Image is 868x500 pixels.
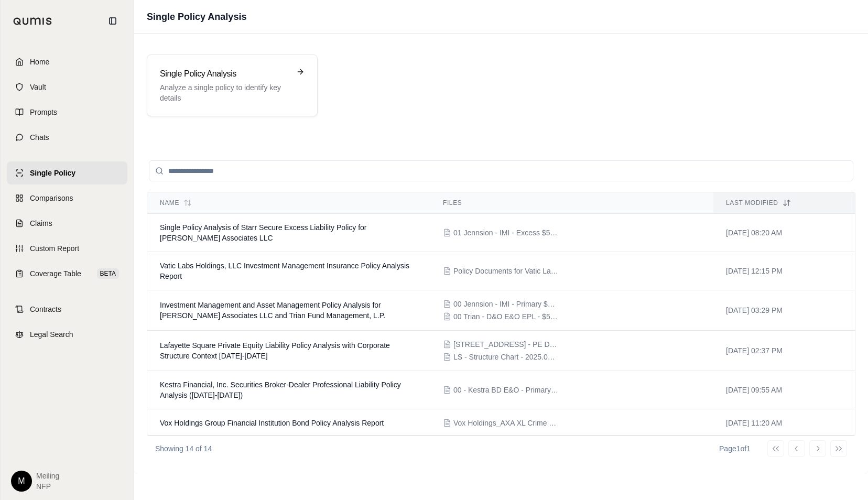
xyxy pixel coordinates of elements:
[7,75,127,99] a: Vault
[160,82,290,103] p: Analyze a single policy to identify key details
[36,471,59,481] span: Meiling
[30,132,49,143] span: Chats
[7,101,127,124] a: Prompts
[30,107,57,117] span: Prompts
[453,227,558,238] span: 01 Jennsion - IMI - Excess $5M xs $10M Starr Policy 24 25.pdf
[30,304,61,314] span: Contracts
[30,82,46,92] span: Vault
[160,68,290,80] h3: Single Policy Analysis
[160,419,384,427] span: Vox Holdings Group Financial Institution Bond Policy Analysis Report
[104,13,121,29] button: Collapse sidebar
[7,323,127,346] a: Legal Search
[713,214,855,252] td: [DATE] 08:20 AM
[719,443,751,454] div: Page 1 of 1
[7,298,127,321] a: Contracts
[7,187,127,210] a: Comparisons
[7,161,127,184] a: Single Policy
[453,339,558,350] span: 1 Lafayette Square - PE DO EO EPL Primary 5m CNA Policy 2025-26 (rev).pdf
[713,409,855,437] td: [DATE] 11:20 AM
[11,471,32,492] div: M
[453,311,558,322] span: 00 Trian - D&O E&O EPL - $5M Hartford Policy 24-25.PDF
[30,329,73,340] span: Legal Search
[453,266,558,276] span: Policy Documents for Vatic Labs Holdings LLC.PDF
[713,331,855,371] td: [DATE] 02:37 PM
[160,341,390,360] span: Lafayette Square Private Equity Liability Policy Analysis with Corporate Structure Context 2025-2026
[30,218,52,229] span: Claims
[147,9,246,24] h1: Single Policy Analysis
[160,223,367,242] span: Single Policy Analysis of Starr Secure Excess Liability Policy for Jennison Associates LLC
[7,237,127,260] a: Custom Report
[713,252,855,290] td: [DATE] 12:15 PM
[30,193,73,203] span: Comparisons
[160,199,418,207] div: Name
[36,481,59,492] span: NFP
[30,168,75,178] span: Single Policy
[30,243,79,254] span: Custom Report
[160,262,409,280] span: Vatic Labs Holdings, LLC Investment Management Insurance Policy Analysis Report
[453,385,558,395] span: 00 - Kestra BD E&O - Primary Everest Policy - 4.1.25-26 rev.pdf
[430,192,713,214] th: Files
[453,299,558,309] span: 00 Jennsion - IMI - Primary $10M AIG Policy 24 25.pdf
[30,268,81,279] span: Coverage Table
[713,290,855,331] td: [DATE] 03:29 PM
[7,212,127,235] a: Claims
[713,371,855,409] td: [DATE] 09:55 AM
[453,418,558,428] span: Vox Holdings_AXA XL Crime Policy 3.14.2025-26.pdf
[155,443,212,454] p: Showing 14 of 14
[160,381,401,399] span: Kestra Financial, Inc. Securities Broker-Dealer Professional Liability Policy Analysis (2025-2026)
[97,268,119,279] span: BETA
[13,17,52,25] img: Qumis Logo
[7,50,127,73] a: Home
[160,301,385,320] span: Investment Management and Asset Management Policy Analysis for Jennison Associates LLC and Trian ...
[453,352,558,362] span: LS - Structure Chart - 2025.08.pdf
[7,262,127,285] a: Coverage TableBETA
[30,57,49,67] span: Home
[7,126,127,149] a: Chats
[726,199,842,207] div: Last modified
